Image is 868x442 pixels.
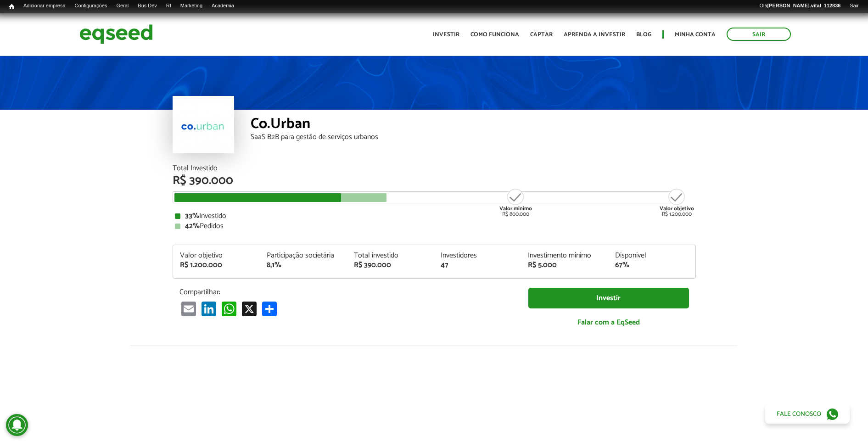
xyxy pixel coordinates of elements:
div: Investimento mínimo [528,252,601,259]
strong: 33% [185,210,199,222]
div: R$ 390.000 [173,175,696,187]
div: R$ 5.000 [528,262,601,269]
div: R$ 800.000 [498,188,533,217]
div: Disponível [615,252,689,259]
strong: 42% [185,220,200,232]
strong: Valor objetivo [660,204,694,213]
a: Investir [528,288,689,308]
div: Total investido [354,252,427,259]
a: Investir [433,32,459,38]
div: Investidores [441,252,514,259]
div: R$ 1.200.000 [180,262,253,269]
a: Email [179,301,198,316]
div: SaaS B2B para gestão de serviços urbanos [251,134,696,141]
div: R$ 1.200.000 [660,188,694,217]
div: 67% [615,262,689,269]
a: Como funciona [470,32,519,38]
div: Co.Urban [251,117,696,134]
a: Aprenda a investir [564,32,625,38]
a: Blog [636,32,651,38]
a: LinkedIn [200,301,218,316]
div: Pedidos [175,223,694,230]
a: Compartilhar [260,301,279,316]
div: Investido [175,213,694,220]
strong: [PERSON_NAME].vital_112836 [767,3,841,8]
a: WhatsApp [220,301,238,316]
a: Fale conosco [765,404,850,424]
img: EqSeed [79,22,153,46]
a: Marketing [176,2,207,10]
strong: Valor mínimo [499,204,532,213]
a: Falar com a EqSeed [528,313,689,332]
div: Total Investido [173,165,696,172]
a: Bus Dev [133,2,162,10]
a: Adicionar empresa [19,2,70,10]
p: Compartilhar: [179,288,515,297]
a: Início [5,2,19,11]
a: Academia [207,2,239,10]
div: Valor objetivo [180,252,253,259]
a: Minha conta [675,32,716,38]
a: Captar [530,32,553,38]
a: Geral [112,2,133,10]
a: Configurações [70,2,112,10]
div: R$ 390.000 [354,262,427,269]
a: RI [162,2,176,10]
span: Início [9,3,14,10]
div: 8,1% [267,262,340,269]
a: Sair [845,2,863,10]
a: Sair [727,28,791,41]
div: 47 [441,262,514,269]
div: Participação societária [267,252,340,259]
a: X [240,301,258,316]
a: Olá[PERSON_NAME].vital_112836 [755,2,845,10]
